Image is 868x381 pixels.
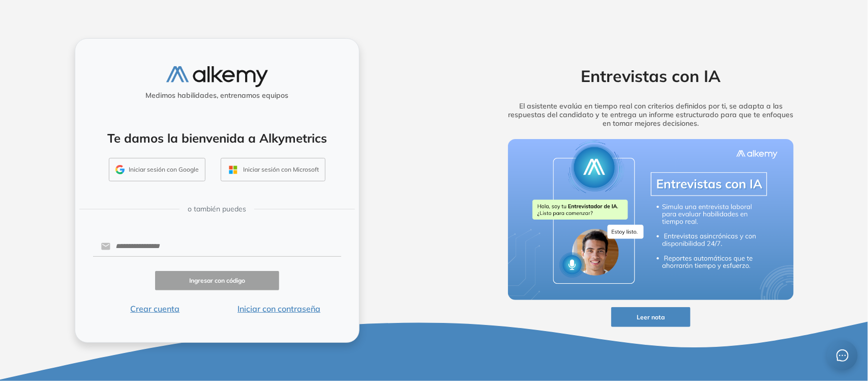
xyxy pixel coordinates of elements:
[217,303,341,315] button: Iniciar con contraseña
[155,271,279,291] button: Ingresar con código
[221,158,325,181] button: Iniciar sesión con Microsoft
[79,91,355,100] h5: Medimos habilidades, entrenamos equipos
[836,349,849,362] span: message
[508,139,794,300] img: img-more-info
[492,102,810,127] h5: El asistente evalúa en tiempo real con criterios definidos por ti, se adapta a las respuestas del...
[166,66,268,87] img: logo-alkemy
[109,158,205,181] button: Iniciar sesión con Google
[492,66,810,86] h2: Entrevistas con IA
[93,303,217,315] button: Crear cuenta
[115,165,125,174] img: GMAIL_ICON
[611,307,691,327] button: Leer nota
[188,204,246,214] span: o también puedes
[88,131,346,146] h4: Te damos la bienvenida a Alkymetrics
[227,164,239,176] img: OUTLOOK_ICON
